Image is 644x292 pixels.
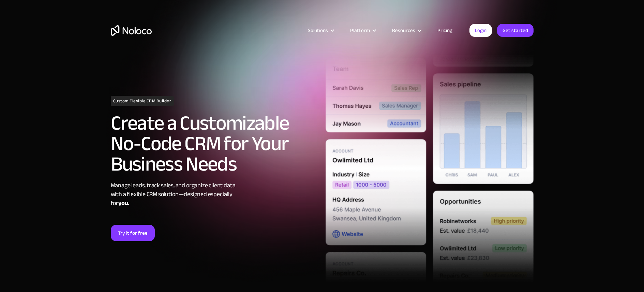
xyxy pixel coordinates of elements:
[497,24,534,37] a: Get started
[111,96,174,106] h1: Custom Flexible CRM Builder
[342,26,384,35] div: Platform
[392,26,415,35] div: Resources
[111,113,319,174] h2: Create a Customizable No-Code CRM for Your Business Needs
[384,26,429,35] div: Resources
[111,225,155,241] a: Try it for free
[111,25,152,36] a: home
[118,198,129,209] strong: you.
[299,26,342,35] div: Solutions
[469,24,492,37] a: Login
[350,26,370,35] div: Platform
[111,181,319,208] div: Manage leads, track sales, and organize client data with a flexible CRM solution—designed especia...
[308,26,328,35] div: Solutions
[429,26,461,35] a: Pricing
